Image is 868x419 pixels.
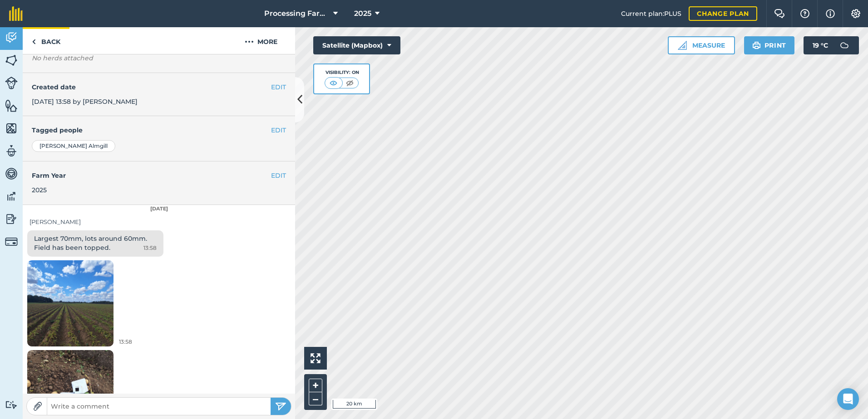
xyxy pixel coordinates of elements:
span: 2025 [354,8,371,19]
img: svg+xml;base64,PHN2ZyB4bWxucz0iaHR0cDovL3d3dy53My5vcmcvMjAwMC9zdmciIHdpZHRoPSI1NiIgaGVpZ2h0PSI2MC... [5,54,18,67]
img: Four arrows, one pointing top left, one top right, one bottom right and the last bottom left [311,353,321,363]
em: No herds attached [32,53,295,63]
div: Visibility: On [325,69,359,76]
span: 13:58 [119,337,132,346]
img: A question mark icon [799,9,810,18]
button: More [227,27,295,54]
img: svg+xml;base64,PHN2ZyB4bWxucz0iaHR0cDovL3d3dy53My5vcmcvMjAwMC9zdmciIHdpZHRoPSI1MCIgaGVpZ2h0PSI0MC... [328,78,339,88]
button: Satellite (Mapbox) [313,36,400,54]
img: svg+xml;base64,PD94bWwgdmVyc2lvbj0iMS4wIiBlbmNvZGluZz0idXRmLTgiPz4KPCEtLSBHZW5lcmF0b3I6IEFkb2JlIE... [5,167,18,180]
img: svg+xml;base64,PHN2ZyB4bWxucz0iaHR0cDovL3d3dy53My5vcmcvMjAwMC9zdmciIHdpZHRoPSI5IiBoZWlnaHQ9IjI0Ii... [32,36,36,47]
div: [DATE] 13:58 by [PERSON_NAME] [23,73,295,117]
img: Ruler icon [678,41,687,50]
div: Largest 70mm, lots around 60mm. Field has been topped. [27,230,163,257]
img: svg+xml;base64,PHN2ZyB4bWxucz0iaHR0cDovL3d3dy53My5vcmcvMjAwMC9zdmciIHdpZHRoPSI1NiIgaGVpZ2h0PSI2MC... [5,99,18,112]
img: svg+xml;base64,PHN2ZyB4bWxucz0iaHR0cDovL3d3dy53My5vcmcvMjAwMC9zdmciIHdpZHRoPSIxNyIgaGVpZ2h0PSIxNy... [826,8,835,19]
img: svg+xml;base64,PD94bWwgdmVyc2lvbj0iMS4wIiBlbmNvZGluZz0idXRmLTgiPz4KPCEtLSBHZW5lcmF0b3I6IEFkb2JlIE... [5,144,18,158]
h4: Created date [32,82,286,92]
button: EDIT [271,171,286,180]
img: Loading spinner [27,246,113,361]
div: [DATE] [23,205,295,213]
div: [PERSON_NAME] Almgill [32,140,115,152]
span: 13:58 [143,244,157,253]
img: svg+xml;base64,PHN2ZyB4bWxucz0iaHR0cDovL3d3dy53My5vcmcvMjAwMC9zdmciIHdpZHRoPSIxOSIgaGVpZ2h0PSIyNC... [752,40,761,51]
h4: Tagged people [32,125,286,135]
button: Print [744,36,795,54]
h4: Farm Year [32,171,286,180]
div: Open Intercom Messenger [837,388,859,410]
div: [PERSON_NAME] [30,217,288,227]
img: svg+xml;base64,PD94bWwgdmVyc2lvbj0iMS4wIiBlbmNvZGluZz0idXRmLTgiPz4KPCEtLSBHZW5lcmF0b3I6IEFkb2JlIE... [5,400,18,409]
img: svg+xml;base64,PHN2ZyB4bWxucz0iaHR0cDovL3d3dy53My5vcmcvMjAwMC9zdmciIHdpZHRoPSIyMCIgaGVpZ2h0PSIyNC... [245,36,254,47]
img: Two speech bubbles overlapping with the left bubble in the forefront [774,9,785,18]
input: Write a comment [47,400,271,413]
button: Measure [668,36,735,54]
img: svg+xml;base64,PD94bWwgdmVyc2lvbj0iMS4wIiBlbmNvZGluZz0idXRmLTgiPz4KPCEtLSBHZW5lcmF0b3I6IEFkb2JlIE... [835,36,853,54]
span: Processing Farms [264,8,330,19]
img: svg+xml;base64,PD94bWwgdmVyc2lvbj0iMS4wIiBlbmNvZGluZz0idXRmLTgiPz4KPCEtLSBHZW5lcmF0b3I6IEFkb2JlIE... [5,77,18,89]
a: Back [23,27,69,54]
img: svg+xml;base64,PHN2ZyB4bWxucz0iaHR0cDovL3d3dy53My5vcmcvMjAwMC9zdmciIHdpZHRoPSI1MCIgaGVpZ2h0PSI0MC... [344,78,355,88]
img: A cog icon [850,9,861,18]
span: Current plan : PLUS [621,9,681,19]
span: 19 ° C [813,36,828,54]
button: 19 °C [804,36,859,54]
img: svg+xml;base64,PD94bWwgdmVyc2lvbj0iMS4wIiBlbmNvZGluZz0idXRmLTgiPz4KPCEtLSBHZW5lcmF0b3I6IEFkb2JlIE... [5,235,18,248]
img: fieldmargin Logo [9,6,23,21]
img: svg+xml;base64,PHN2ZyB4bWxucz0iaHR0cDovL3d3dy53My5vcmcvMjAwMC9zdmciIHdpZHRoPSI1NiIgaGVpZ2h0PSI2MC... [5,122,18,135]
button: + [309,379,322,392]
img: svg+xml;base64,PHN2ZyB4bWxucz0iaHR0cDovL3d3dy53My5vcmcvMjAwMC9zdmciIHdpZHRoPSIyNSIgaGVpZ2h0PSIyNC... [275,401,286,412]
button: EDIT [271,125,286,135]
button: – [309,392,322,405]
button: EDIT [271,82,286,92]
a: Change plan [689,6,757,21]
div: 2025 [32,185,286,195]
img: svg+xml;base64,PD94bWwgdmVyc2lvbj0iMS4wIiBlbmNvZGluZz0idXRmLTgiPz4KPCEtLSBHZW5lcmF0b3I6IEFkb2JlIE... [5,190,18,203]
img: svg+xml;base64,PD94bWwgdmVyc2lvbj0iMS4wIiBlbmNvZGluZz0idXRmLTgiPz4KPCEtLSBHZW5lcmF0b3I6IEFkb2JlIE... [5,212,18,226]
img: svg+xml;base64,PD94bWwgdmVyc2lvbj0iMS4wIiBlbmNvZGluZz0idXRmLTgiPz4KPCEtLSBHZW5lcmF0b3I6IEFkb2JlIE... [5,31,18,44]
img: Paperclip icon [33,402,42,411]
